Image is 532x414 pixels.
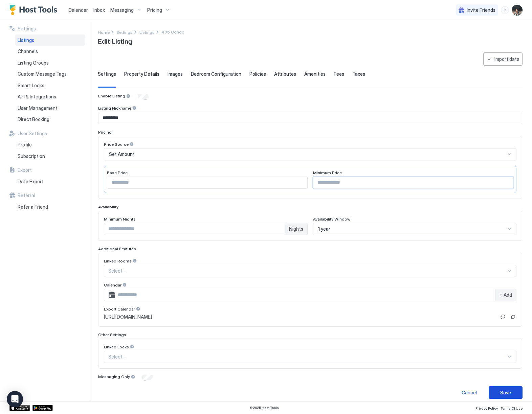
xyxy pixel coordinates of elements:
[115,289,495,301] input: Input Field
[15,46,85,57] a: Channels
[109,151,135,157] span: Set Amount
[139,28,155,36] a: Listings
[501,404,523,411] a: Terms Of Use
[15,57,85,69] a: Listing Groups
[98,374,130,379] span: Messaging Only
[18,26,36,32] span: Settings
[18,204,48,210] span: Refer a Friend
[104,216,136,222] span: Minimum Nights
[18,179,44,185] span: Data Export
[489,386,523,399] button: Save
[104,344,129,349] span: Linked Locks
[98,246,136,251] span: Additional Features
[501,406,523,410] span: Terms Of Use
[15,114,85,125] a: Direct Booking
[18,153,45,159] span: Subscription
[107,177,307,188] input: Input Field
[98,28,110,36] a: Home
[104,306,135,312] span: Export Calendar
[98,204,118,209] span: Availability
[18,83,44,89] span: Smart Locks
[161,29,184,34] span: Breadcrumb
[475,404,498,411] a: Privacy Policy
[98,30,110,35] span: Home
[98,332,126,337] span: Other Settings
[313,177,513,188] input: Input Field
[116,28,133,36] div: Breadcrumb
[68,6,88,14] a: Calendar
[139,30,155,35] span: Listings
[334,71,344,77] span: Fees
[139,28,155,36] div: Breadcrumb
[98,93,125,98] span: Enable Listing
[98,71,116,77] span: Settings
[313,170,342,175] span: Minimum Price
[501,6,509,14] div: menu
[352,71,365,77] span: Taxes
[289,226,303,232] span: Nights
[18,192,35,199] span: Referral
[512,5,523,16] div: User profile
[18,131,47,137] span: User Settings
[93,6,105,14] a: Inbox
[32,405,53,411] a: Google Play Store
[15,176,85,187] a: Data Export
[98,36,132,46] span: Edit Listing
[467,7,495,13] span: Invite Friends
[104,282,121,287] span: Calendar
[15,68,85,80] a: Custom Message Tags
[18,116,49,122] span: Direct Booking
[15,102,85,114] a: User Management
[313,216,350,222] span: Availability Window
[147,7,162,13] span: Pricing
[104,258,132,263] span: Linked Rooms
[15,151,85,162] a: Subscription
[274,71,296,77] span: Attributes
[475,406,498,410] span: Privacy Policy
[510,314,516,320] button: Copy
[318,226,330,232] span: 1 year
[499,313,507,321] button: Refresh
[116,28,133,36] a: Settings
[15,91,85,102] a: API & Integrations
[18,60,49,66] span: Listing Groups
[9,405,30,411] a: App Store
[124,71,159,77] span: Property Details
[494,55,519,63] div: Import data
[15,139,85,151] a: Profile
[15,80,85,91] a: Smart Locks
[98,112,522,124] input: Input Field
[483,52,523,66] button: Import data
[68,7,88,13] span: Calendar
[249,406,279,410] span: © 2025 Host Tools
[104,314,152,320] span: [URL][DOMAIN_NAME]
[462,389,477,396] div: Cancel
[116,30,133,35] span: Settings
[18,94,56,100] span: API & Integrations
[104,142,129,147] span: Price Source
[304,71,326,77] span: Amenities
[93,7,105,13] span: Inbox
[104,314,496,320] a: [URL][DOMAIN_NAME]
[18,105,58,111] span: User Management
[15,34,85,46] a: Listings
[98,130,112,135] span: Pricing
[15,201,85,213] a: Refer a Friend
[18,71,67,77] span: Custom Message Tags
[500,292,512,298] span: + Add
[110,7,134,13] span: Messaging
[107,170,128,175] span: Base Price
[18,167,32,173] span: Export
[18,48,38,54] span: Channels
[168,71,183,77] span: Images
[9,5,60,15] a: Host Tools Logo
[249,71,266,77] span: Policies
[191,71,241,77] span: Bedroom Configuration
[98,106,131,111] span: Listing Nickname
[7,391,23,407] div: Open Intercom Messenger
[500,389,511,396] div: Save
[98,28,110,36] div: Breadcrumb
